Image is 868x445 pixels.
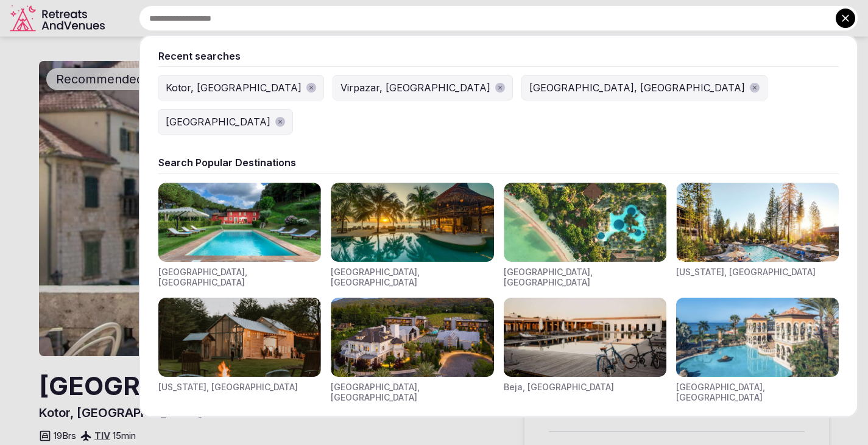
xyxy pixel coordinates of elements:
[331,267,493,288] div: [GEOGRAPHIC_DATA], [GEOGRAPHIC_DATA]
[333,75,512,100] button: Virpazar, [GEOGRAPHIC_DATA]
[676,298,839,377] img: Visit venues for Canarias, Spain
[331,298,493,403] div: Visit venues for Napa Valley, USA
[522,75,767,100] button: [GEOGRAPHIC_DATA], [GEOGRAPHIC_DATA]
[158,49,839,63] div: Recent searches
[158,298,321,377] img: Visit venues for New York, USA
[166,80,302,95] div: Kotor, [GEOGRAPHIC_DATA]
[331,298,493,377] img: Visit venues for Napa Valley, USA
[676,267,816,278] div: [US_STATE], [GEOGRAPHIC_DATA]
[158,267,321,288] div: [GEOGRAPHIC_DATA], [GEOGRAPHIC_DATA]
[504,183,666,288] div: Visit venues for Indonesia, Bali
[340,80,490,95] div: Virpazar, [GEOGRAPHIC_DATA]
[158,382,298,393] div: [US_STATE], [GEOGRAPHIC_DATA]
[158,75,323,100] button: Kotor, [GEOGRAPHIC_DATA]
[676,382,839,403] div: [GEOGRAPHIC_DATA], [GEOGRAPHIC_DATA]
[158,110,292,134] button: [GEOGRAPHIC_DATA]
[676,183,839,262] img: Visit venues for California, USA
[158,183,321,288] div: Visit venues for Toscana, Italy
[504,298,666,377] img: Visit venues for Beja, Portugal
[166,114,270,129] div: [GEOGRAPHIC_DATA]
[529,80,745,95] div: [GEOGRAPHIC_DATA], [GEOGRAPHIC_DATA]
[676,183,839,288] div: Visit venues for California, USA
[504,183,666,262] img: Visit venues for Indonesia, Bali
[158,183,321,262] img: Visit venues for Toscana, Italy
[331,183,493,262] img: Visit venues for Riviera Maya, Mexico
[158,156,839,169] div: Search Popular Destinations
[504,382,614,393] div: Beja, [GEOGRAPHIC_DATA]
[676,298,839,403] div: Visit venues for Canarias, Spain
[331,382,493,403] div: [GEOGRAPHIC_DATA], [GEOGRAPHIC_DATA]
[331,183,493,288] div: Visit venues for Riviera Maya, Mexico
[504,298,666,403] div: Visit venues for Beja, Portugal
[158,298,321,403] div: Visit venues for New York, USA
[504,267,666,288] div: [GEOGRAPHIC_DATA], [GEOGRAPHIC_DATA]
